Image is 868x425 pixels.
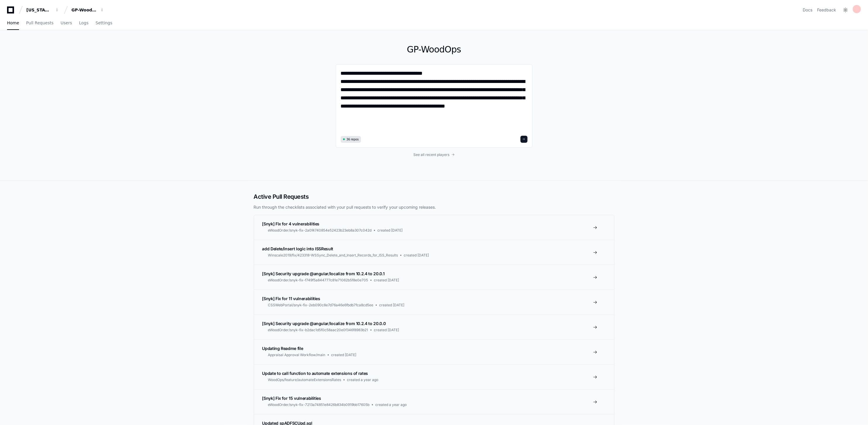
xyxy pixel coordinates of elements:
a: Users [61,16,72,30]
a: [Snyk] Fix for 4 vulnerabilitieseWoodOrder/snyk-fix-2a0f4740854e52423b23eb8a307c042dcreated [DATE] [254,215,614,240]
h2: Active Pull Requests [254,193,614,201]
div: GP-WoodOps [71,7,97,13]
span: Winscale2019/fix/423318-WSSync_Delete_and_Insert_Records_for_ISS_Results [268,253,398,258]
span: Settings [95,21,112,25]
a: Settings [95,16,112,30]
span: Update to call function to automate extensions of rates [262,371,368,376]
span: WoodOps/feature/automateExtensionsRates [268,378,341,382]
span: created a year ago [347,378,379,382]
span: [Snyk] Security upgrade @angular/localize from 10.2.4 to 20.0.1 [262,271,385,276]
span: [Snyk] Fix for 15 vulnerabilities [262,396,321,401]
span: Pull Requests [26,21,53,25]
span: created [DATE] [374,278,399,283]
a: [Snyk] Fix for 15 vulnerabilitieseWoodOrder/snyk-fix-7213a74851e8426b834b0919bb17605bcreated a ye... [254,389,614,414]
span: eWoodOrder/snyk-fix-b2dac1d5f0c58aac20e0f346f8983b21 [268,328,368,332]
a: See all recent players [336,152,533,157]
a: Logs [79,16,88,30]
p: Run through the checklists associated with your pull requests to verify your upcoming releases. [254,204,614,210]
span: eWoodOrder/snyk-fix-7213a74851e8426b834b0919bb17605b [268,402,370,407]
h1: GP-WoodOps [336,44,533,55]
span: Appraisal Approval Workflow/main [268,353,326,357]
span: eWoodOrder/snyk-fix-2a0f4740854e52423b23eb8a307c042d [268,228,372,233]
span: Users [61,21,72,25]
span: CSSWebPortal/snyk-fix-2eb090c8e7d76a46e6fbdb7fca8cd5ee [268,303,374,307]
a: Update to call function to automate extensions of ratesWoodOps/feature/automateExtensionsRatescre... [254,364,614,389]
span: [Snyk] Security upgrade @angular/localize from 10.2.4 to 20.0.0 [262,321,386,326]
a: Pull Requests [26,16,53,30]
span: created a year ago [376,402,407,407]
a: [Snyk] Security upgrade @angular/localize from 10.2.4 to 20.0.1eWoodOrder/snyk-fix-f749f5a844777c... [254,265,614,290]
a: [Snyk] Security upgrade @angular/localize from 10.2.4 to 20.0.0eWoodOrder/snyk-fix-b2dac1d5f0c58a... [254,314,614,339]
span: [Snyk] Fix for 11 vulnerabilities [262,296,320,301]
a: Docs [803,7,813,13]
span: Home [7,21,19,25]
button: Feedback [817,7,836,13]
a: add Delete/insert logic into ISSResultWinscale2019/fix/423318-WSSync_Delete_and_Insert_Records_fo... [254,240,614,265]
span: Logs [79,21,88,25]
button: [US_STATE] Pacific [24,5,61,15]
span: eWoodOrder/snyk-fix-f749f5a844777c81e71062b5f8e0e705 [268,278,368,283]
span: See all recent players [413,152,449,157]
span: created [DATE] [404,253,429,258]
a: Updating Readme fileAppraisal Approval Workflow/maincreated [DATE] [254,339,614,364]
span: created [DATE] [379,303,405,307]
span: [Snyk] Fix for 4 vulnerabilities [262,221,320,226]
div: [US_STATE] Pacific [26,7,52,13]
button: GP-WoodOps [69,5,107,15]
span: created [DATE] [331,353,357,357]
a: [Snyk] Fix for 11 vulnerabilitiesCSSWebPortal/snyk-fix-2eb090c8e7d76a46e6fbdb7fca8cd5eecreated [D... [254,290,614,314]
span: created [DATE] [374,328,399,332]
span: 36 repos [347,137,359,142]
a: Home [7,16,19,30]
span: created [DATE] [378,228,403,233]
span: Updating Readme file [262,346,303,351]
span: add Delete/insert logic into ISSResult [262,246,333,251]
